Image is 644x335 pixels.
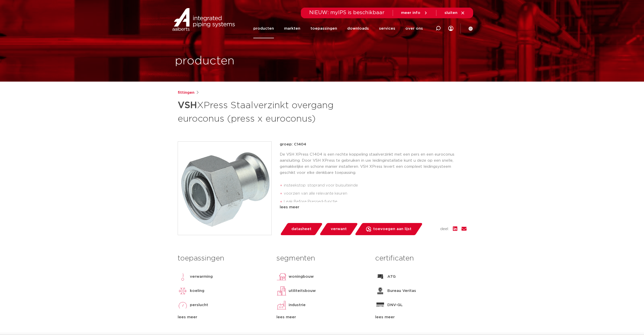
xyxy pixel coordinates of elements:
div: lees meer [280,204,467,210]
img: verwarming [178,272,188,282]
p: perslucht [190,302,208,308]
span: meer info [401,11,420,15]
p: industrie [289,302,306,308]
h1: XPress Staalverzinkt overgang euroconus (press x euroconus) [178,98,368,125]
li: voorzien van alle relevante keuren [284,190,467,198]
div: lees meer [178,314,269,320]
p: verwarming [190,274,213,280]
a: fittingen [178,90,194,96]
span: sluiten [444,11,457,15]
p: DNV-GL [387,302,403,308]
h3: segmenten [276,253,368,264]
img: perslucht [178,300,188,310]
div: lees meer [276,314,368,320]
p: groep: C1404 [280,141,467,147]
a: sluiten [444,11,465,15]
span: NIEUW: myIPS is beschikbaar [309,10,385,15]
p: woningbouw [289,274,314,280]
span: deel: [440,226,449,232]
p: koeling [190,288,204,294]
a: verwant [319,223,358,235]
img: Bureau Veritas [375,286,385,296]
img: DNV-GL [375,300,385,310]
a: toepassingen [310,19,337,38]
h3: certificaten [375,253,466,264]
img: industrie [276,300,287,310]
img: utiliteitsbouw [276,286,287,296]
h3: toepassingen [178,253,269,264]
span: datasheet [291,225,311,233]
strong: VSH [178,101,197,110]
span: toevoegen aan lijst [373,225,411,233]
img: koeling [178,286,188,296]
div: lees meer [375,314,466,320]
a: services [379,19,395,38]
img: Product Image for VSH XPress Staalverzinkt overgang euroconus (press x euroconus) [178,142,271,235]
nav: Menu [253,19,423,38]
li: Leak Before Pressed-functie [284,198,467,206]
a: datasheet [280,223,323,235]
a: markten [284,19,300,38]
p: utiliteitsbouw [289,288,316,294]
p: ATG [387,274,396,280]
img: ATG [375,272,385,282]
h1: producten [175,53,235,69]
p: Bureau Veritas [387,288,416,294]
p: De VSH XPress C1404 is een rechte koppeling staalverzinkt met een pers en een euroconus aansluiti... [280,152,467,176]
a: meer info [401,11,428,15]
a: downloads [347,19,369,38]
a: over ons [405,19,423,38]
img: woningbouw [276,272,287,282]
a: producten [253,19,274,38]
span: verwant [331,225,347,233]
li: insteekstop: stoprand voor buisuiteinde [284,181,467,190]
